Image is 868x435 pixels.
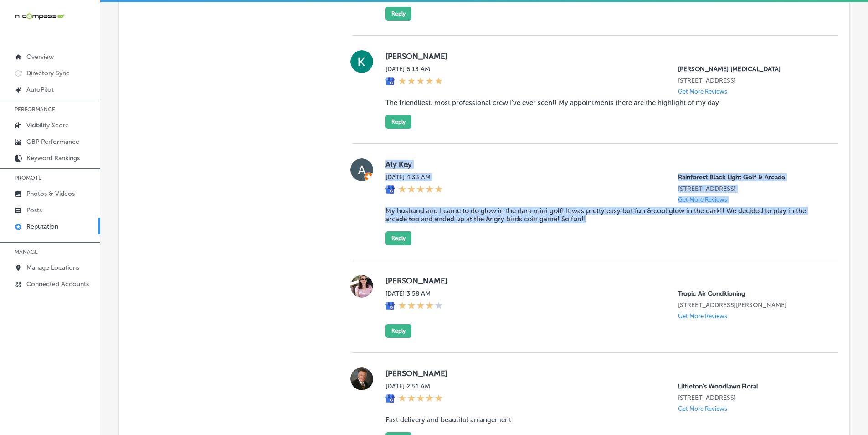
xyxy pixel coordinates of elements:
[15,12,65,21] img: 660ab0bf-5cc7-4cb8-ba1c-48b5ae0f18e60NCTV_CLogo_TV_Black_-500x88.png
[26,206,42,214] p: Posts
[678,196,727,203] p: Get More Reviews
[678,394,824,402] p: 1369 W Littleton Blvd
[398,394,443,404] div: 5 Stars
[26,138,79,146] p: GBP Performance
[678,301,824,309] p: 1342 whitfield ave
[678,313,727,320] p: Get More Reviews
[385,276,824,285] label: [PERSON_NAME]
[385,52,824,61] label: [PERSON_NAME]
[26,154,80,162] p: Keyword Rankings
[26,86,54,94] p: AutoPilot
[385,231,411,245] button: Reply
[385,7,411,21] button: Reply
[678,383,824,390] p: Littleton's Woodlawn Floral
[678,290,824,298] p: Tropic Air Conditioning
[26,280,89,288] p: Connected Accounts
[385,99,824,107] blockquote: The friendliest, most professional crew I’ve ever seen!! My appointments there are the highlight ...
[385,160,824,169] label: Aly Key
[385,173,443,181] label: [DATE] 4:33 AM
[678,77,824,84] p: 2502 Pontoon Rd
[398,77,443,87] div: 5 Stars
[26,69,70,77] p: Directory Sync
[678,65,824,73] p: Shipley Chiropractic
[678,173,824,181] p: Rainforest Black Light Golf & Arcade
[385,369,824,378] label: [PERSON_NAME]
[678,185,824,193] p: 11394 US-98 Unit D
[26,53,54,61] p: Overview
[398,185,443,195] div: 5 Stars
[26,223,58,231] p: Reputation
[385,115,411,129] button: Reply
[385,324,411,338] button: Reply
[678,405,727,412] p: Get More Reviews
[385,290,443,298] label: [DATE] 3:58 AM
[26,121,69,129] p: Visibility Score
[678,88,727,95] p: Get More Reviews
[398,301,443,311] div: 4 Stars
[385,383,443,390] label: [DATE] 2:51 AM
[385,416,824,424] blockquote: Fast delivery and beautiful arrangement
[26,190,75,198] p: Photos & Videos
[385,65,443,73] label: [DATE] 6:13 AM
[26,264,79,272] p: Manage Locations
[385,207,824,223] blockquote: My husband and I came to do glow in the dark mini golf! It was pretty easy but fun & cool glow in...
